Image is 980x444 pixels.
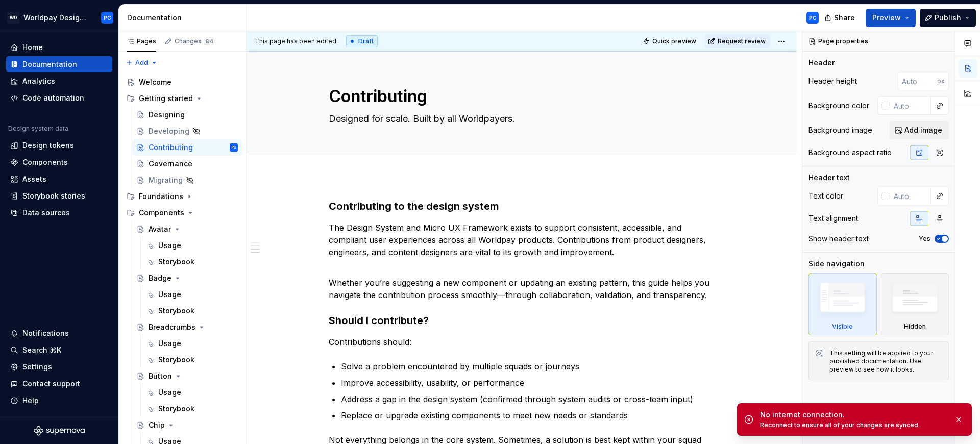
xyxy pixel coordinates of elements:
a: Storybook [142,352,242,368]
div: Avatar [149,224,171,234]
div: Reconnect to ensure all of your changes are synced. [760,421,946,429]
textarea: Designed for scale. Built by all Worldpayers. [327,111,713,127]
div: Header [808,58,835,68]
div: Background color [808,101,869,111]
a: Migrating [132,172,242,188]
div: Documentation [127,13,242,23]
a: ContributingPC [132,139,242,156]
a: Designing [132,107,242,123]
div: Worldpay Design System [23,13,89,23]
a: Button [132,368,242,384]
div: Components [122,205,242,221]
p: Replace or upgrade existing components to meet new needs or standards [341,409,715,422]
div: Settings [22,362,52,372]
div: Code automation [22,93,84,103]
div: Components [22,157,68,167]
p: Address a gap in the design system (confirmed through system audits or cross-team input) [341,393,715,405]
button: Notifications [6,325,112,341]
div: Welcome [139,77,171,87]
p: Contributions should: [329,336,715,348]
div: Storybook [158,306,194,316]
strong: Should I contribute? [329,314,429,327]
div: WD [7,12,19,24]
div: This setting will be applied to your published documentation. Use preview to see how it looks. [829,349,942,374]
svg: Supernova Logo [34,426,85,436]
div: Pages [127,37,156,45]
div: Developing [149,126,189,136]
div: PC [809,14,817,22]
span: Add image [904,125,942,135]
div: Notifications [22,328,69,338]
div: Analytics [22,76,55,86]
button: Publish [920,9,976,27]
a: Storybook [142,401,242,417]
button: Share [819,9,862,27]
div: Usage [158,289,181,300]
a: Data sources [6,205,112,221]
div: Storybook [158,355,194,365]
label: Yes [919,235,930,243]
a: Usage [142,286,242,303]
span: Publish [935,13,961,23]
a: Storybook [142,303,242,319]
button: Contact support [6,376,112,392]
div: Header text [808,172,850,183]
div: Contributing [149,142,193,153]
div: Badge [149,273,171,283]
button: WDWorldpay Design SystemPC [2,7,116,29]
div: Draft [346,35,378,47]
a: Settings [6,359,112,375]
a: Design tokens [6,137,112,154]
div: Show header text [808,234,869,244]
a: Documentation [6,56,112,72]
div: Home [22,42,43,53]
a: Home [6,39,112,56]
div: Designing [149,110,185,120]
div: Data sources [22,208,70,218]
div: Storybook [158,404,194,414]
h3: Contributing to the design system [329,199,715,213]
a: Usage [142,237,242,254]
a: Storybook stories [6,188,112,204]
div: Assets [22,174,46,184]
p: The Design System and Micro UX Framework exists to support consistent, accessible, and compliant ... [329,221,715,258]
a: Usage [142,384,242,401]
div: Chip [149,420,165,430]
button: Request review [705,34,770,48]
div: Hidden [881,273,949,335]
div: Governance [149,159,192,169]
a: Analytics [6,73,112,89]
div: Header height [808,76,857,86]
a: Developing [132,123,242,139]
button: Quick preview [640,34,701,48]
span: 64 [204,37,215,45]
button: Preview [866,9,916,27]
div: No internet connection. [760,410,946,420]
a: Code automation [6,90,112,106]
span: Share [834,13,855,23]
div: PC [104,14,111,22]
div: Foundations [122,188,242,205]
a: Components [6,154,112,170]
div: Components [139,208,184,218]
a: Badge [132,270,242,286]
a: Welcome [122,74,242,90]
div: Help [22,396,39,406]
div: Documentation [22,59,77,69]
button: Add [122,56,161,70]
a: Usage [142,335,242,352]
button: Search ⌘K [6,342,112,358]
div: Button [149,371,172,381]
a: Assets [6,171,112,187]
div: Migrating [149,175,183,185]
div: Background image [808,125,872,135]
div: Hidden [904,323,926,331]
div: Text alignment [808,213,858,224]
div: Background aspect ratio [808,147,892,158]
div: Design system data [8,125,68,133]
div: Visible [832,323,853,331]
div: Changes [175,37,215,45]
div: Search ⌘K [22,345,61,355]
textarea: Contributing [327,84,713,109]
div: Contact support [22,379,80,389]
